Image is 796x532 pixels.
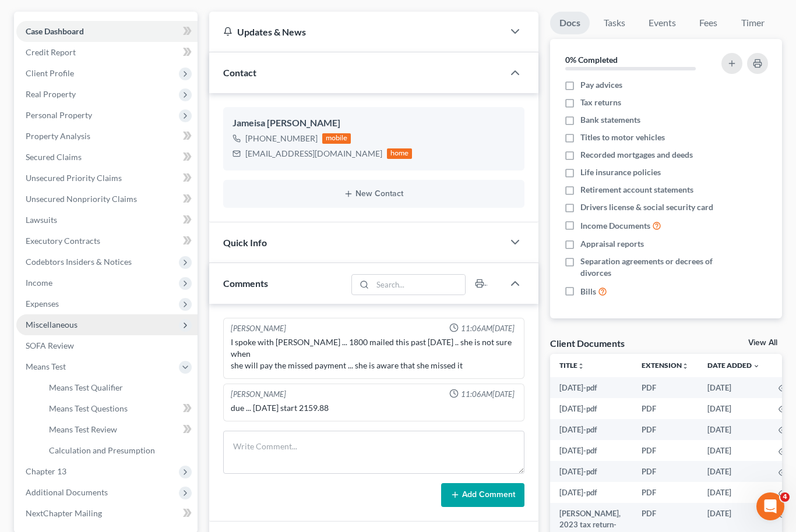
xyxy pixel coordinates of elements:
iframe: Intercom live chat [756,492,784,520]
a: Docs [550,12,590,34]
td: [DATE] [698,398,769,419]
span: Separation agreements or decrees of divorces [580,256,714,279]
td: [DATE]-pdf [550,398,632,419]
a: Secured Claims [16,147,198,168]
div: [PERSON_NAME] [231,323,286,334]
div: I spoke with [PERSON_NAME] ... 1800 mailed this past [DATE] .. she is not sure when she will pay ... [231,336,517,371]
button: New Contact [233,189,515,198]
span: Appraisal reports [580,238,644,250]
a: Property Analysis [16,126,198,147]
span: Means Test Review [49,424,117,434]
td: [DATE] [698,440,769,461]
span: Property Analysis [26,131,90,141]
td: PDF [632,440,698,461]
span: Additional Documents [26,487,108,497]
span: Retirement account statements [580,184,693,196]
a: SOFA Review [16,335,198,356]
a: Date Added expand_more [707,361,760,370]
span: Pay advices [580,79,622,91]
span: Quick Info [223,237,267,248]
input: Search... [372,275,465,295]
span: Drivers license & social security card [580,201,713,213]
span: Secured Claims [26,152,82,162]
i: unfold_more [682,363,689,370]
span: Tax returns [580,97,621,108]
button: Add Comment [441,483,524,508]
td: [DATE] [698,419,769,440]
div: due ... [DATE] start 2159.88 [231,402,517,414]
a: Lawsuits [16,210,198,230]
a: Fees [690,12,727,34]
a: Unsecured Priority Claims [16,168,198,189]
a: Timer [732,12,774,34]
span: Real Property [26,89,76,99]
span: Lawsuits [26,215,57,225]
div: Client Documents [550,337,625,349]
div: mobile [322,133,351,144]
div: [PHONE_NUMBER] [245,133,318,144]
a: Executory Contracts [16,230,198,251]
i: expand_more [753,363,760,370]
a: Credit Report [16,42,198,63]
td: PDF [632,377,698,398]
span: Recorded mortgages and deeds [580,149,693,161]
td: PDF [632,419,698,440]
span: Personal Property [26,110,92,120]
td: PDF [632,461,698,482]
span: Case Dashboard [26,26,84,36]
span: Credit Report [26,47,76,57]
span: Life insurance policies [580,166,661,178]
td: PDF [632,398,698,419]
td: [DATE]-pdf [550,482,632,503]
a: Means Test Questions [40,398,198,419]
a: Case Dashboard [16,21,198,42]
i: unfold_more [577,363,584,370]
span: Miscellaneous [26,320,78,329]
span: NextChapter Mailing [26,508,102,518]
div: [PERSON_NAME] [231,389,286,400]
td: [DATE] [698,377,769,398]
div: Jameisa [PERSON_NAME] [233,116,515,130]
a: Extensionunfold_more [642,361,689,370]
span: Means Test [26,361,66,371]
span: Chapter 13 [26,466,66,476]
span: Income [26,278,52,288]
span: Comments [223,278,268,289]
td: [DATE] [698,482,769,503]
div: home [387,148,413,159]
strong: 0% Completed [565,55,618,65]
span: 11:06AM[DATE] [461,323,515,334]
span: Calculation and Presumption [49,445,155,455]
td: [DATE]-pdf [550,377,632,398]
span: 4 [780,492,790,502]
span: Unsecured Nonpriority Claims [26,194,137,204]
span: Unsecured Priority Claims [26,173,122,183]
a: Unsecured Nonpriority Claims [16,189,198,210]
td: [DATE]-pdf [550,461,632,482]
td: [DATE]-pdf [550,419,632,440]
span: Means Test Questions [49,403,128,413]
div: [EMAIL_ADDRESS][DOMAIN_NAME] [245,148,382,159]
td: [DATE] [698,461,769,482]
a: Tasks [594,12,635,34]
a: View All [748,339,777,347]
a: Means Test Review [40,419,198,440]
div: Updates & News [223,26,489,38]
span: Means Test Qualifier [49,382,123,392]
a: Means Test Qualifier [40,377,198,398]
span: Contact [223,67,256,78]
span: Bank statements [580,114,640,126]
a: NextChapter Mailing [16,503,198,524]
a: Titleunfold_more [559,361,584,370]
td: PDF [632,482,698,503]
span: Bills [580,286,596,297]
span: Titles to motor vehicles [580,132,665,143]
span: SOFA Review [26,341,74,350]
span: Expenses [26,299,59,308]
span: Executory Contracts [26,236,100,246]
td: [DATE]-pdf [550,440,632,461]
a: Events [639,12,685,34]
span: Codebtors Insiders & Notices [26,257,132,267]
span: Client Profile [26,68,74,78]
span: Income Documents [580,220,650,232]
